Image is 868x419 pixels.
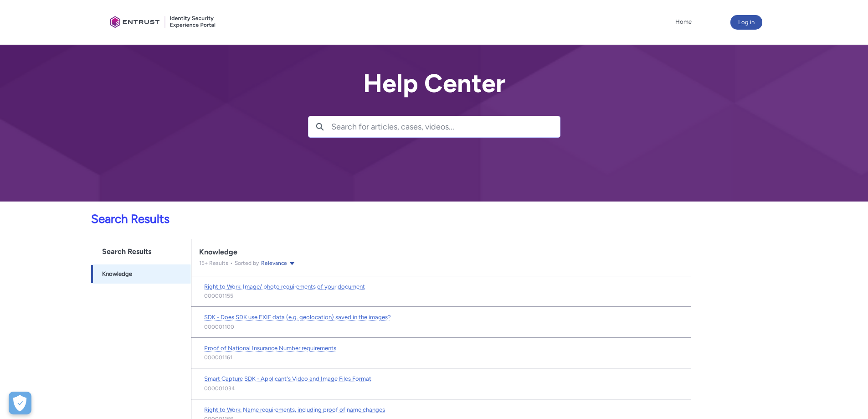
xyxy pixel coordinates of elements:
[199,259,228,267] p: 15 + Results
[9,392,31,414] div: Cookie Preferences
[199,248,683,257] div: Knowledge
[204,292,233,300] lightning-formatted-text: 000001155
[204,345,336,352] span: Proof of National Insurance Number requirements
[204,375,371,382] span: Smart Capture SDK - Applicant's Video and Image Files Format
[204,353,232,362] lightning-formatted-text: 000001161
[331,116,560,137] input: Search for articles, cases, videos...
[204,323,234,331] lightning-formatted-text: 000001100
[102,269,132,279] span: Knowledge
[204,406,385,413] span: Right to Work: Name requirements, including proof of name changes
[204,384,235,393] lightning-formatted-text: 000001034
[261,259,296,268] button: Relevance
[673,15,694,29] a: Home
[204,314,391,321] span: SDK - Does SDK use EXIF data (e.g. geolocation) saved in the images?
[228,259,296,268] div: Sorted by
[730,15,762,30] button: Log in
[228,260,235,266] span: •
[91,264,190,284] a: Knowledge
[308,116,331,137] button: Search
[5,210,691,228] p: Search Results
[91,239,190,264] h1: Search Results
[9,392,31,414] button: Open Preferences
[204,283,365,290] span: Right to Work: Image/ photo requirements of your document
[308,69,560,98] h2: Help Center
